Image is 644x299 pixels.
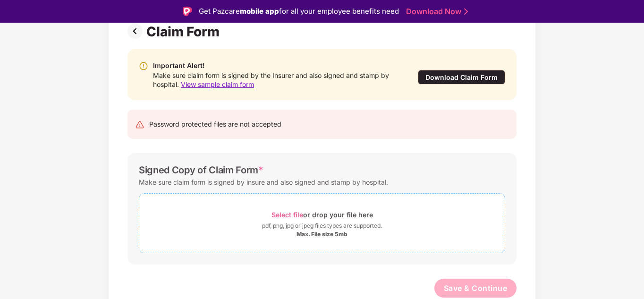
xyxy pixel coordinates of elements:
[153,71,398,89] div: Make sure claim form is signed by the Insurer and also signed and stamp by hospital.
[149,119,281,129] div: Password protected files are not accepted
[297,231,347,238] div: Max. File size 5mb
[199,6,399,17] div: Get Pazcare for all your employee benefits need
[271,211,303,219] span: Select file
[262,221,382,231] div: pdf, png, jpg or jpeg files types are supported.
[153,60,398,71] div: Important Alert!
[240,7,279,16] strong: mobile app
[139,164,263,176] div: Signed Copy of Claim Form
[135,120,144,129] img: svg+xml;base64,PHN2ZyB4bWxucz0iaHR0cDovL3d3dy53My5vcmcvMjAwMC9zdmciIHdpZHRoPSIyNCIgaGVpZ2h0PSIyNC...
[139,201,505,246] span: Select fileor drop your file herepdf, png, jpg or jpeg files types are supported.Max. File size 5mb
[139,176,388,188] div: Make sure claim form is signed by insure and also signed and stamp by hospital.
[183,7,192,16] img: Logo
[418,70,505,85] div: Download Claim Form
[127,24,146,39] img: svg+xml;base64,PHN2ZyBpZD0iUHJldi0zMngzMiIgeG1sbnM9Imh0dHA6Ly93d3cudzMub3JnLzIwMDAvc3ZnIiB3aWR0aD...
[271,208,373,221] div: or drop your file here
[406,7,465,17] a: Download Now
[146,24,223,40] div: Claim Form
[434,279,517,298] button: Save & Continue
[139,61,148,71] img: svg+xml;base64,PHN2ZyBpZD0iV2FybmluZ18tXzIweDIwIiBkYXRhLW5hbWU9Ildhcm5pbmcgLSAyMHgyMCIgeG1sbnM9Im...
[464,7,468,17] img: Stroke
[181,80,254,88] span: View sample claim form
